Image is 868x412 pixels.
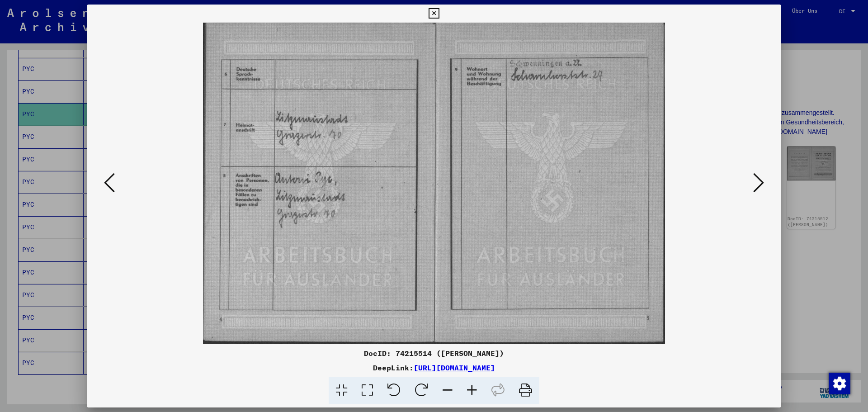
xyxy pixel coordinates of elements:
img: 001.jpg [118,23,750,344]
div: DocID: 74215514 ([PERSON_NAME]) [87,348,781,359]
div: DeepLink: [87,362,781,373]
a: [URL][DOMAIN_NAME] [414,363,495,372]
img: Zustimmung ändern [829,373,850,394]
div: Zustimmung ändern [828,372,850,394]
